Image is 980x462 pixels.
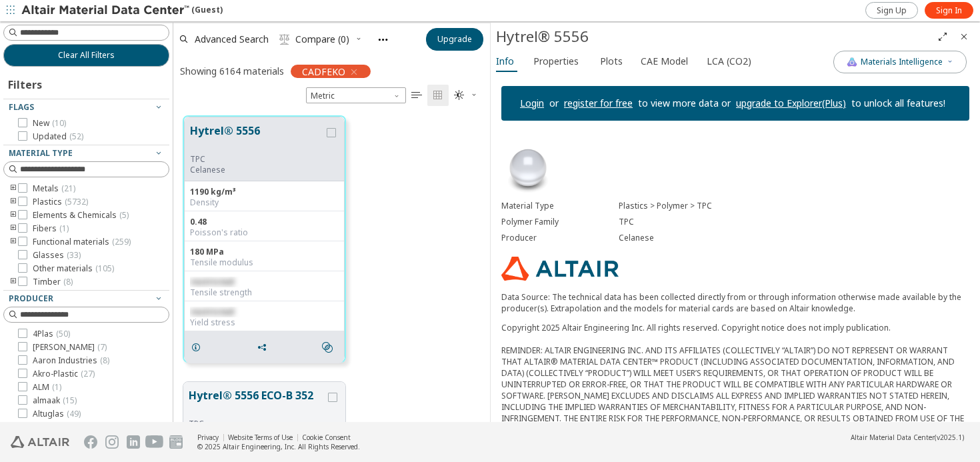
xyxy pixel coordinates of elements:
div: grid [173,106,490,423]
span: ( 50 ) [56,328,70,339]
button: Theme [449,85,483,106]
div: Showing 6164 materials [180,65,284,77]
span: ( 21 ) [61,183,75,194]
div: Density [190,197,339,208]
span: ( 10 ) [52,117,66,129]
div: Hytrel® 5556 [496,26,932,47]
i: toogle group [9,223,18,234]
div: TPC [189,419,325,429]
span: ( 1 ) [59,223,69,234]
p: to view more data or [633,97,736,110]
span: Material Type [9,147,73,159]
span: CAE Model [641,51,688,72]
div: 0.48 [190,217,339,227]
span: Properties [533,51,579,72]
span: ( 27 ) [81,368,95,379]
span: Aaron Industries [33,355,109,366]
span: Altuglas [33,409,81,419]
div: Yield stress [190,317,339,328]
i: toogle group [9,210,18,221]
span: ( 33 ) [67,249,81,261]
button: Full Screen [932,26,953,47]
span: Other materials [33,263,114,274]
i:  [322,342,333,353]
a: Login [520,97,544,109]
span: Materials Intelligence [861,57,943,67]
img: Altair Material Data Center [21,4,191,17]
button: Clear All Filters [3,44,169,67]
img: Altair Engineering [11,436,69,448]
span: Timber [33,277,73,287]
span: Plastics [33,197,88,207]
div: Tensile modulus [190,257,339,268]
span: [PERSON_NAME] [33,342,107,353]
span: Info [496,51,514,72]
i:  [454,90,465,101]
span: ( 1 ) [52,381,61,393]
div: Unit System [306,87,406,103]
span: Functional materials [33,237,131,247]
span: ( 8 ) [100,355,109,366]
div: 180 MPa [190,247,339,257]
span: ( 15 ) [63,395,77,406]
span: ( 5732 ) [65,196,88,207]
a: Cookie Consent [302,433,351,442]
div: Producer [501,233,619,243]
i:  [411,90,422,101]
p: to unlock all features! [846,97,951,110]
a: upgrade to Explorer(Plus) [736,97,846,109]
img: Logo - Provider [501,257,619,281]
span: ( 47 ) [57,421,71,433]
a: Privacy [197,433,219,442]
span: ALM [33,382,61,393]
button: Upgrade [426,28,483,51]
span: Metals [33,183,75,194]
span: Sign In [936,5,962,16]
span: Advanced Search [195,35,269,44]
span: ( 105 ) [95,263,114,274]
button: Close [953,26,975,47]
span: New [33,118,66,129]
span: Flags [9,101,34,113]
span: Clear All Filters [58,50,115,61]
div: Tensile strength [190,287,339,298]
button: Hytrel® 5556 ECO-B 352 [189,387,325,419]
span: Metric [306,87,406,103]
span: Akro-Plastic [33,369,95,379]
p: Data Source: The technical data has been collected directly from or through information otherwise... [501,291,969,314]
img: Material Type Image [501,142,555,195]
button: AI CopilotMaterials Intelligence [833,51,967,73]
div: Copyright 2025 Altair Engineering Inc. All rights reserved. Copyright notice does not imply publi... [501,322,969,458]
span: ( 49 ) [67,408,81,419]
span: ( 259 ) [112,236,131,247]
div: Celanese [619,233,970,243]
i: toogle group [9,197,18,207]
span: ( 5 ) [119,209,129,221]
span: restricted [190,276,234,287]
div: (v2025.1) [851,433,964,442]
i: toogle group [9,183,18,194]
div: 1190 kg/m³ [190,187,339,197]
i: toogle group [9,277,18,287]
div: Plastics > Polymer > TPC [619,201,970,211]
span: Plots [600,51,623,72]
button: Table View [406,85,427,106]
button: Details [185,334,213,361]
button: Producer [3,291,169,307]
span: Glasses [33,250,81,261]
span: Updated [33,131,83,142]
span: ( 52 ) [69,131,83,142]
i: toogle group [9,237,18,247]
span: restricted [190,306,234,317]
span: Fibers [33,223,69,234]
span: almaak [33,395,77,406]
span: Elements & Chemicals [33,210,129,221]
div: (Guest) [21,4,223,17]
button: Share [251,334,279,361]
div: Polymer Family [501,217,619,227]
div: © 2025 Altair Engineering, Inc. All Rights Reserved. [197,442,360,451]
a: Sign In [925,2,973,19]
span: 4Plas [33,329,70,339]
span: Sign Up [877,5,907,16]
div: Material Type [501,201,619,211]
